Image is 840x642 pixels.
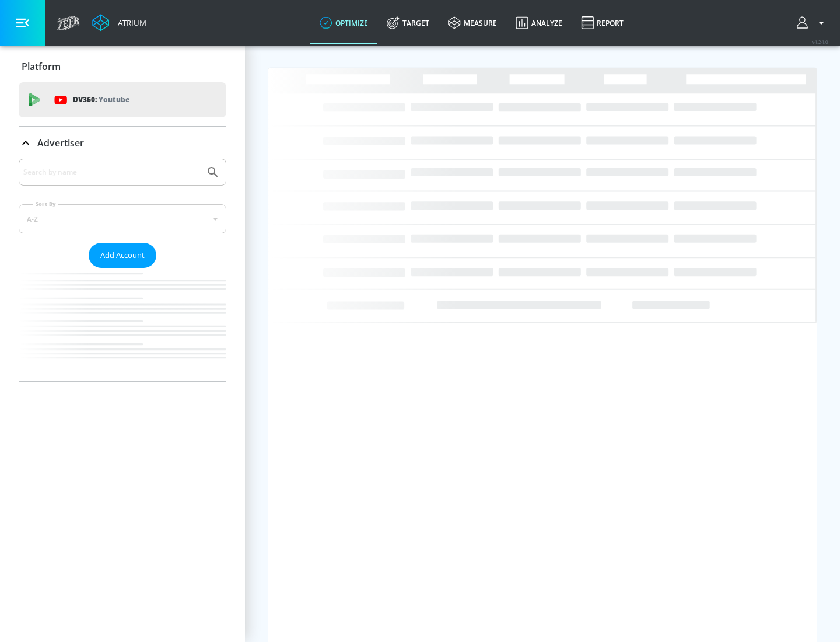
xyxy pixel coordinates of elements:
[113,18,146,28] div: Atrium
[89,243,156,268] button: Add Account
[19,204,226,233] div: A-Z
[99,93,129,106] p: Youtube
[100,249,145,262] span: Add Account
[23,165,200,180] input: Search by name
[572,2,633,44] a: Report
[812,39,828,45] span: v 4.24.0
[19,82,226,117] div: DV360: Youtube
[37,137,84,149] p: Advertiser
[439,2,506,44] a: measure
[377,2,439,44] a: Target
[19,127,226,159] div: Advertiser
[19,50,226,83] div: Platform
[19,159,226,381] div: Advertiser
[22,60,61,73] p: Platform
[506,2,572,44] a: Analyze
[19,268,226,381] nav: list of Advertiser
[73,93,129,106] p: DV360:
[92,14,146,32] a: Atrium
[310,2,377,44] a: optimize
[33,200,58,208] label: Sort By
